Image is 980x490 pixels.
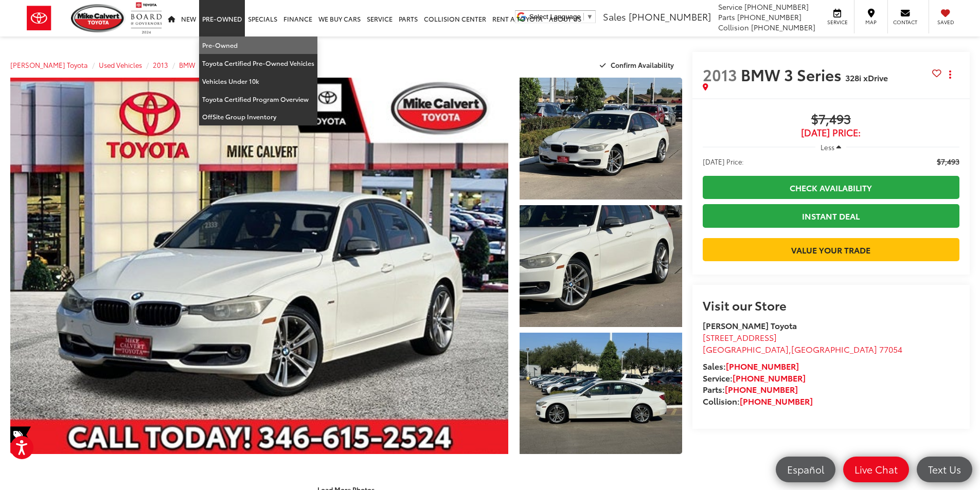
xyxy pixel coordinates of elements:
span: Service [718,2,742,12]
a: [PHONE_NUMBER] [733,372,806,384]
strong: Sales: [703,360,799,372]
span: Live Chat [849,463,903,476]
span: BMW 3 Series [741,63,845,85]
img: 2013 BMW 3 Series 328i xDrive [518,76,683,201]
a: [PHONE_NUMBER] [725,383,798,395]
img: 2013 BMW 3 Series 328i xDrive [5,76,513,456]
a: [PHONE_NUMBER] [726,360,799,372]
a: Pre-Owned [199,37,317,55]
span: Less [821,142,834,152]
span: [GEOGRAPHIC_DATA] [791,343,877,355]
span: $7,493 [937,156,959,167]
a: Vehicles Under 10k [199,72,317,90]
h2: Visit our Store [703,298,959,312]
a: Value Your Trade [703,238,959,261]
span: Parts [718,12,735,22]
button: Less [815,138,846,156]
a: [PERSON_NAME] Toyota [10,60,88,69]
span: [PHONE_NUMBER] [629,10,711,23]
button: Actions [941,65,959,83]
a: Expand Photo 1 [520,78,682,199]
span: Sales [603,10,626,23]
span: [DATE] Price: [703,128,959,138]
img: 2013 BMW 3 Series 328i xDrive [518,331,683,456]
a: Used Vehicles [99,60,142,69]
span: Collision [718,22,749,32]
span: 2013 [703,63,737,85]
img: 2013 BMW 3 Series 328i xDrive [518,204,683,328]
strong: Collision: [703,395,813,407]
span: $7,493 [703,112,959,128]
a: [PHONE_NUMBER] [740,395,813,407]
a: Español [776,457,835,482]
a: Toyota Certified Pre-Owned Vehicles [199,55,317,72]
span: [PHONE_NUMBER] [744,2,809,12]
a: Expand Photo 0 [10,78,508,454]
span: [PHONE_NUMBER] [751,22,815,32]
span: [STREET_ADDRESS] [703,331,777,343]
span: Special [10,426,31,443]
a: Toyota Certified Program Overview [199,90,317,108]
span: [DATE] Price: [703,156,744,167]
span: 77054 [879,343,902,355]
a: BMW [179,60,195,69]
span: [PHONE_NUMBER] [737,12,801,22]
a: Live Chat [843,457,909,482]
span: Map [860,19,882,26]
a: Expand Photo 3 [520,333,682,455]
span: Español [782,463,829,476]
a: 2013 [153,60,168,69]
a: Expand Photo 2 [520,205,682,327]
a: Text Us [917,457,972,482]
span: 328i xDrive [845,71,888,83]
span: Text Us [923,463,966,476]
span: , [703,343,902,355]
span: [GEOGRAPHIC_DATA] [703,343,789,355]
button: Confirm Availability [594,56,682,74]
span: Service [826,19,849,26]
strong: Service: [703,372,806,384]
strong: Parts: [703,383,798,395]
strong: [PERSON_NAME] Toyota [703,319,797,331]
span: Saved [934,19,957,26]
span: dropdown dots [949,70,951,79]
a: OffSite Group Inventory [199,108,317,125]
a: Instant Deal [703,204,959,227]
a: [STREET_ADDRESS] [GEOGRAPHIC_DATA],[GEOGRAPHIC_DATA] 77054 [703,331,902,355]
span: Confirm Availability [611,60,674,69]
span: Contact [893,19,917,26]
img: Mike Calvert Toyota [71,4,126,32]
a: Check Availability [703,176,959,199]
span: ▼ [586,13,593,21]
